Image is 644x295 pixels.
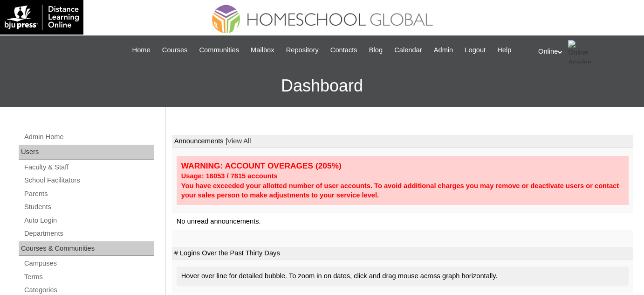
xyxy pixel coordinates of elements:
[568,40,591,63] img: Online Academy
[177,267,629,286] div: Hover over line for detailed bubble. To zoom in on dates, click and drag mouse across graph horiz...
[23,131,154,143] a: Admin Home
[23,188,154,200] a: Parents
[429,45,458,56] a: Admin
[23,228,154,239] a: Departments
[538,40,635,63] div: Online
[194,45,244,56] a: Communities
[19,241,154,256] div: Courses & Communities
[493,45,516,56] a: Help
[172,135,633,148] td: Announcements |
[246,45,279,56] a: Mailbox
[23,215,154,226] a: Auto Login
[199,45,239,56] span: Communities
[227,137,251,145] a: View All
[460,45,490,56] a: Logout
[181,172,278,180] strong: Usage: 16053 / 7815 accounts
[128,45,155,56] a: Home
[364,45,387,56] a: Blog
[330,45,357,56] span: Contacts
[465,45,486,56] span: Logout
[172,247,633,260] td: # Logins Over the Past Thirty Days
[390,45,426,56] a: Calendar
[5,65,639,107] h3: Dashboard
[5,5,79,30] img: logo-white.png
[23,175,154,186] a: School Facilitators
[158,45,192,56] a: Courses
[23,271,154,283] a: Terms
[162,45,188,56] span: Courses
[251,45,274,56] span: Mailbox
[172,213,633,230] td: No unread announcements.
[286,45,319,56] span: Repository
[326,45,362,56] a: Contacts
[23,258,154,269] a: Campuses
[23,201,154,213] a: Students
[181,181,624,200] div: You have exceeded your allotted number of user accounts. To avoid additional charges you may remo...
[181,161,624,171] div: WARNING: ACCOUNT OVERAGES (205%)
[369,45,383,56] span: Blog
[434,45,453,56] span: Admin
[281,45,323,56] a: Repository
[23,162,154,173] a: Faculty & Staff
[394,45,422,56] span: Calendar
[132,45,151,56] span: Home
[19,145,154,160] div: Users
[497,45,511,56] span: Help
